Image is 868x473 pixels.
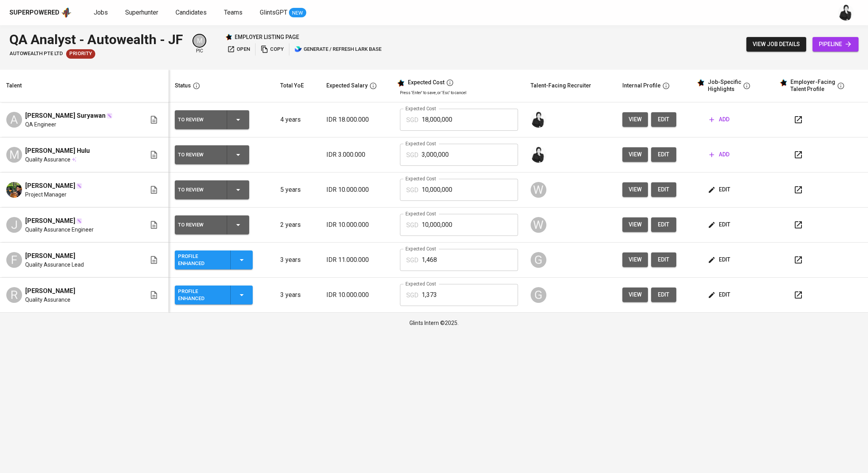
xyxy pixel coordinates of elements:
div: New Job received from Demand Team [66,49,95,59]
p: 3 years [280,290,314,300]
p: SGD [406,291,418,300]
p: IDR 10.000.000 [326,185,388,195]
div: G [531,252,546,268]
img: glints_star.svg [697,79,705,87]
span: view [629,255,642,265]
a: edit [651,288,676,302]
span: Quality Assurance Lead [25,261,84,269]
img: medwi@glints.com [531,112,546,128]
span: view [629,115,642,124]
a: pipeline [812,37,859,52]
button: edit [706,288,733,302]
span: edit [709,220,730,230]
img: lark [294,45,302,53]
div: To Review [178,220,220,230]
button: view [622,217,648,232]
p: SGD [406,150,418,160]
a: Superhunter [125,8,160,18]
span: view [629,220,642,230]
a: Superpoweredapp logo [9,7,72,19]
span: [PERSON_NAME] [25,251,75,261]
span: [PERSON_NAME] [25,216,75,226]
span: Superhunter [125,9,158,16]
button: edit [706,252,733,267]
div: M [192,34,206,48]
div: Status [175,81,191,91]
div: Profile Enhanced [178,251,224,269]
a: GlintsGPT NEW [260,8,306,18]
a: Candidates [176,8,208,18]
span: Jobs [94,9,108,16]
div: Total YoE [280,81,304,91]
p: SGD [406,185,418,195]
p: IDR 18.000.000 [326,115,388,124]
a: Jobs [94,8,109,18]
button: edit [706,217,733,232]
div: J [6,217,22,233]
div: Profile Enhanced [178,286,224,304]
div: QA Analyst - Autowealth - JF [9,30,183,49]
p: employer listing page [235,33,299,41]
div: Employer-Facing Talent Profile [790,79,835,93]
button: view [622,252,648,267]
button: edit [651,252,676,267]
div: A [6,112,22,128]
div: W [531,182,546,198]
p: 5 years [280,185,314,195]
span: Quality Assurance Engineer [25,226,94,234]
button: view [622,147,648,162]
button: add [706,112,733,127]
span: edit [657,220,670,230]
div: G [531,287,546,303]
button: view [622,182,648,197]
img: medwi@glints.com [531,147,546,163]
span: edit [657,150,670,160]
img: glints_star.svg [397,79,405,87]
button: To Review [175,110,249,129]
p: IDR 10.000.000 [326,290,388,300]
span: Quality Assurance [25,156,70,163]
button: To Review [175,180,249,199]
p: IDR 11.000.000 [326,255,388,265]
span: GlintsGPT [260,9,287,16]
div: To Review [178,115,220,125]
button: lark generate / refresh lark base [292,43,383,56]
p: IDR 3.000.000 [326,150,388,160]
img: magic_wand.svg [106,113,113,119]
span: [PERSON_NAME] [25,286,75,296]
span: edit [657,115,670,124]
div: Talent-Facing Recruiter [531,81,591,91]
span: view [629,185,642,195]
button: Profile Enhanced [175,286,253,304]
button: open [225,43,252,56]
img: glints_star.svg [779,79,787,87]
span: view [629,290,642,300]
button: edit [651,217,676,232]
button: edit [651,182,676,197]
img: magic_wand.svg [76,183,82,189]
div: F [6,252,22,268]
span: [PERSON_NAME] Hulu [25,146,90,156]
div: R [6,287,22,303]
button: edit [651,147,676,162]
span: generate / refresh lark base [294,45,381,54]
span: NEW [289,9,306,17]
p: 2 years [280,220,314,230]
div: To Review [178,150,220,160]
span: add [709,115,729,124]
span: edit [657,255,670,265]
img: magic_wand.svg [76,218,82,224]
div: Superpowered [9,8,59,17]
span: Quality Assurance [25,296,70,304]
span: copy [261,45,284,54]
span: pipeline [819,39,852,49]
div: Expected Cost [408,79,444,86]
div: Job-Specific Highlights [708,79,741,93]
span: Candidates [176,9,207,16]
span: open [227,45,250,54]
span: view [629,150,642,160]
